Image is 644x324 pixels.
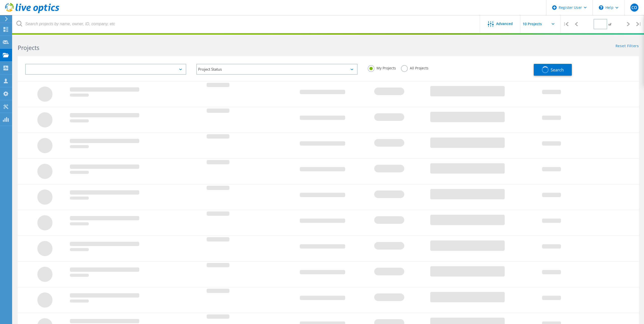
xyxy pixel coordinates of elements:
button: Search [534,64,572,76]
b: Projects [18,44,39,52]
svg: \n [599,5,603,10]
input: Search projects by name, owner, ID, company, etc [13,15,480,33]
label: All Projects [401,65,428,70]
div: | [561,15,571,33]
span: Search [551,67,564,73]
a: Live Optics Dashboard [5,11,59,14]
span: Advanced [496,22,513,25]
span: CO [631,6,637,10]
div: Project Status [196,64,357,75]
div: | [634,15,644,33]
span: of [608,22,611,26]
label: My Projects [368,65,396,70]
a: Reset Filters [615,44,639,48]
